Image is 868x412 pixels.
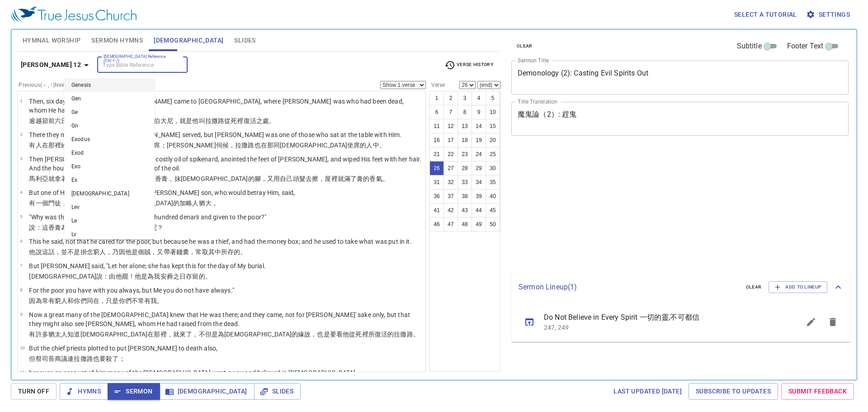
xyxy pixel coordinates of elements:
wg1161: 在 [261,142,386,149]
wg1101: ，常取 [189,248,246,256]
wg2812: ，又 [151,248,246,256]
li: Gn [64,119,155,133]
span: Do Not Believe in Every Spirit 一切的靈,不可都信 [544,312,778,323]
li: Le [64,214,155,227]
p: 有人在那裡 [29,141,401,150]
button: 20 [486,133,500,147]
wg3744: 。 [382,175,389,182]
a: Submit Feedback [781,383,854,400]
span: 7 [20,263,22,268]
wg2359: 去擦 [306,175,389,182]
wg4434: ，乃 [106,248,246,256]
li: Exodus [64,133,155,146]
span: Hymnal Worship [23,35,81,46]
button: 34 [472,175,486,189]
button: Add to Lineup [769,281,827,293]
p: But the chief priests plotted to put [PERSON_NAME] to death also, [29,344,217,353]
wg5124: 香膏 [48,224,164,231]
wg5124: 為甚麼 [61,224,163,231]
wg2250: 存留 [186,273,212,280]
wg4160: 筵席 [147,142,386,149]
wg846: 頭髮 [293,175,389,182]
wg2469: 猶大 [199,199,218,207]
wg235: 因 [119,248,247,256]
wg1563: ，就來了 [167,331,420,338]
span: Turn Off [18,386,49,397]
wg2976: 也 [93,355,125,362]
span: Subtitle [737,41,762,52]
button: 11 [429,119,444,133]
wg2250: ，[DEMOGRAPHIC_DATA] [67,117,275,124]
wg1453: 之處 [256,117,275,124]
wg4137: 了 [350,175,389,182]
wg2976: 。 [413,331,420,338]
wg2192: 錢囊 [176,248,247,256]
span: 11 [20,369,25,374]
p: For the poor you have with you always, but Me you do not have always." [29,286,234,295]
button: clear [511,41,538,52]
p: But [PERSON_NAME] said, "Let her alone; she has kept this for the day of My burial. [29,261,265,270]
button: 29 [472,161,486,175]
wg1537: 死 [231,117,275,124]
button: 33 [458,175,472,189]
span: 2 [20,132,22,137]
wg2192: 我 [151,297,163,304]
span: Settings [808,9,850,20]
wg2258: 他叫拉撒路 [192,117,275,124]
div: Sermon Lineup(1)clearAdd to Lineup [511,272,851,302]
li: Gen [64,92,155,105]
wg2976: 從 [224,117,275,124]
wg4228: ，又 [261,175,389,182]
wg3957: 前 [48,117,276,124]
button: clear [741,282,767,293]
span: 4 [20,189,22,194]
wg1537: 膏 [357,175,389,182]
wg4183: 猶太 [48,331,420,338]
p: 逾越節 [29,116,423,125]
wg2258: 個賊 [138,248,247,256]
button: Verse History [439,58,499,72]
wg1803: 日 [61,117,275,124]
wg963: ，就 [173,117,275,124]
wg218: [DEMOGRAPHIC_DATA] [181,175,389,182]
span: 1 [20,98,22,103]
p: 有一個 [29,199,295,208]
p: 有許多 [29,330,423,339]
button: 4 [472,91,486,105]
button: 27 [443,161,458,175]
wg3588: 是 [186,117,275,124]
button: 18 [458,133,472,147]
span: 10 [20,345,25,350]
li: Exod [64,146,155,160]
p: But one of His disciples, [PERSON_NAME], [PERSON_NAME] son, who would betray Him, said, [29,188,295,197]
p: 因為 [29,296,234,305]
button: 35 [486,175,500,189]
button: Select a tutorial [731,6,801,23]
button: 9 [472,105,486,119]
button: 24 [472,147,486,161]
wg2036: ：由 [103,273,212,280]
img: True Jesus Church [11,6,137,23]
wg2976: 也 [255,142,386,149]
p: "Why was this fragrant oil not sold for three hundred denarii and given to the poor?" [29,213,266,222]
button: 42 [443,203,458,218]
button: 49 [472,217,486,232]
button: 12 [443,119,458,133]
button: 13 [458,119,472,133]
button: 46 [429,217,444,232]
span: 3 [20,156,22,161]
wg2192: 窮人 [55,297,164,304]
wg3137: 就拿著 [48,175,389,182]
wg1161: 滿 [344,175,389,182]
wg2036: 這 [42,248,247,256]
span: Submit Feedback [788,386,847,397]
button: 10 [486,105,500,119]
wg4434: 和你們 [67,297,163,304]
button: Sermon [108,383,160,400]
wg2424: 的緣故，也 [292,331,420,338]
p: 他說 [29,247,411,256]
span: [DEMOGRAPHIC_DATA] [167,386,247,397]
wg906: 的。 [234,248,246,256]
wg4434: 呢？ [151,224,163,231]
wg3699: 。 [269,117,275,124]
